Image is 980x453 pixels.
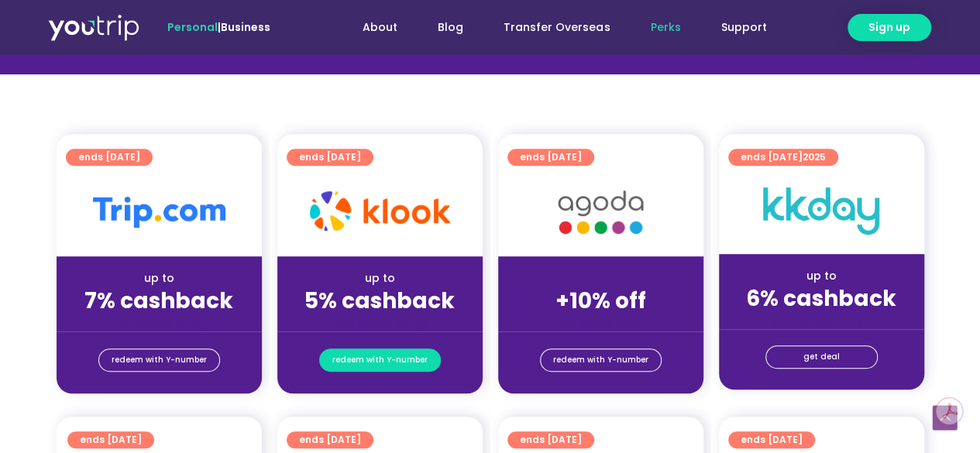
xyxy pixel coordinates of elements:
[332,349,428,371] span: redeem with Y-number
[312,13,786,42] nav: Menu
[67,431,154,448] a: ends [DATE]
[511,315,691,331] div: (for stays only)
[78,149,140,166] span: ends [DATE]
[69,315,249,331] div: (for stays only)
[728,431,815,448] a: ends [DATE]
[418,13,483,42] a: Blog
[507,149,594,166] a: ends [DATE]
[84,286,233,316] strong: 7% cashback
[221,19,270,35] a: Business
[304,286,455,316] strong: 5% cashback
[765,345,878,369] a: get deal
[80,431,142,448] span: ends [DATE]
[520,149,582,166] span: ends [DATE]
[586,270,615,286] span: up to
[728,149,838,166] a: ends [DATE]2025
[319,348,441,372] a: redeem with Y-number
[746,283,896,314] strong: 6% cashback
[167,19,218,35] span: Personal
[555,286,646,316] strong: +10% off
[507,431,594,448] a: ends [DATE]
[342,13,418,42] a: About
[112,349,207,371] span: redeem with Y-number
[287,431,373,448] a: ends [DATE]
[540,348,662,372] a: redeem with Y-number
[69,270,249,287] div: up to
[553,349,648,371] span: redeem with Y-number
[299,431,361,448] span: ends [DATE]
[98,348,220,372] a: redeem with Y-number
[741,431,803,448] span: ends [DATE]
[803,150,826,163] span: 2025
[167,19,270,35] span: |
[66,149,153,166] a: ends [DATE]
[868,19,910,36] span: Sign up
[700,13,786,42] a: Support
[287,149,373,166] a: ends [DATE]
[520,431,582,448] span: ends [DATE]
[483,13,630,42] a: Transfer Overseas
[299,149,361,166] span: ends [DATE]
[731,268,912,284] div: up to
[803,346,840,368] span: get deal
[731,313,912,329] div: (for stays only)
[290,315,470,331] div: (for stays only)
[741,149,826,166] span: ends [DATE]
[290,270,470,287] div: up to
[630,13,700,42] a: Perks
[848,14,931,41] a: Sign up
